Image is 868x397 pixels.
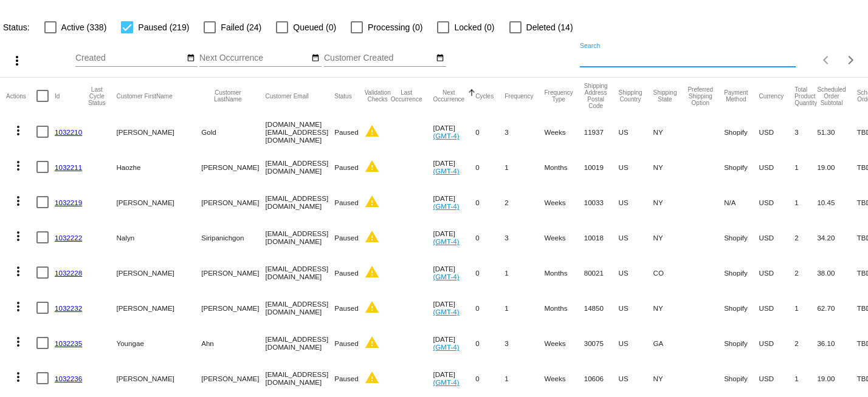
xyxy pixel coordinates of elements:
[55,234,82,242] a: 1032222
[433,114,475,149] mat-cell: [DATE]
[475,114,505,149] mat-cell: 0
[619,185,653,220] mat-cell: US
[619,361,653,396] mat-cell: US
[334,375,358,382] span: Paused
[505,149,544,185] mat-cell: 1
[619,114,653,149] mat-cell: US
[138,20,189,35] span: Paused (219)
[116,220,201,255] mat-cell: Nalyn
[433,202,459,210] a: (GMT-4)
[433,237,459,245] a: (GMT-4)
[11,370,26,384] mat-icon: more_vert
[724,114,759,149] mat-cell: Shopify
[55,339,82,347] a: 1032235
[544,361,584,396] mat-cell: Weeks
[724,290,759,325] mat-cell: Shopify
[475,325,505,361] mat-cell: 0
[454,20,494,35] span: Locked (0)
[724,255,759,290] mat-cell: Shopify
[116,361,201,396] mat-cell: [PERSON_NAME]
[505,114,544,149] mat-cell: 3
[584,149,619,185] mat-cell: 10019
[116,185,201,220] mat-cell: [PERSON_NAME]
[293,20,336,35] span: Queued (0)
[334,128,358,136] span: Paused
[505,361,544,396] mat-cell: 1
[201,361,265,396] mat-cell: [PERSON_NAME]
[759,185,795,220] mat-cell: USD
[653,255,688,290] mat-cell: CO
[365,335,379,350] mat-icon: warning
[311,53,320,63] mat-icon: date_range
[433,185,475,220] mat-cell: [DATE]
[544,89,573,103] button: Change sorting for FrequencyType
[653,149,688,185] mat-cell: NY
[201,325,265,361] mat-cell: Ahn
[433,361,475,396] mat-cell: [DATE]
[475,92,494,100] button: Change sorting for Cycles
[794,78,817,114] mat-header-cell: Total Product Quantity
[584,255,619,290] mat-cell: 80021
[759,92,784,100] button: Change sorting for CurrencyIso
[505,290,544,325] mat-cell: 1
[817,220,856,255] mat-cell: 34.20
[365,265,379,279] mat-icon: warning
[653,185,688,220] mat-cell: NY
[201,149,265,185] mat-cell: [PERSON_NAME]
[724,220,759,255] mat-cell: Shopify
[794,255,817,290] mat-cell: 2
[266,361,335,396] mat-cell: [EMAIL_ADDRESS][DOMAIN_NAME]
[116,149,201,185] mat-cell: Haozhe
[619,255,653,290] mat-cell: US
[334,92,351,100] button: Change sorting for Status
[365,124,379,138] mat-icon: warning
[436,53,444,63] mat-icon: date_range
[11,264,26,279] mat-icon: more_vert
[11,299,26,314] mat-icon: more_vert
[266,325,335,361] mat-cell: [EMAIL_ADDRESS][DOMAIN_NAME]
[475,220,505,255] mat-cell: 0
[724,149,759,185] mat-cell: Shopify
[433,132,459,140] a: (GMT-4)
[815,48,839,72] button: Previous page
[759,325,795,361] mat-cell: USD
[201,89,254,103] button: Change sorting for CustomerLastName
[759,290,795,325] mat-cell: USD
[817,255,856,290] mat-cell: 38.00
[724,361,759,396] mat-cell: Shopify
[266,149,335,185] mat-cell: [EMAIL_ADDRESS][DOMAIN_NAME]
[817,86,846,106] button: Change sorting for Subtotal
[334,304,358,312] span: Paused
[365,300,379,314] mat-icon: warning
[580,53,796,63] input: Search
[55,128,82,136] a: 1032210
[584,290,619,325] mat-cell: 14850
[365,78,391,114] mat-header-cell: Validation Checks
[201,114,265,149] mat-cell: Gold
[505,185,544,220] mat-cell: 2
[433,149,475,185] mat-cell: [DATE]
[55,269,82,277] a: 1032228
[724,89,748,103] button: Change sorting for PaymentMethod.Type
[75,53,185,63] input: Created
[55,375,82,382] a: 1032236
[475,290,505,325] mat-cell: 0
[11,229,26,243] mat-icon: more_vert
[724,325,759,361] mat-cell: Shopify
[584,325,619,361] mat-cell: 30075
[199,53,309,63] input: Next Occurrence
[817,361,856,396] mat-cell: 19.00
[653,361,688,396] mat-cell: NY
[475,149,505,185] mat-cell: 0
[544,290,584,325] mat-cell: Months
[11,194,26,208] mat-icon: more_vert
[544,325,584,361] mat-cell: Weeks
[619,149,653,185] mat-cell: US
[365,194,379,209] mat-icon: warning
[391,89,422,103] button: Change sorting for LastOccurrenceUtc
[544,149,584,185] mat-cell: Months
[433,325,475,361] mat-cell: [DATE]
[116,114,201,149] mat-cell: [PERSON_NAME]
[839,48,863,72] button: Next page
[433,290,475,325] mat-cell: [DATE]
